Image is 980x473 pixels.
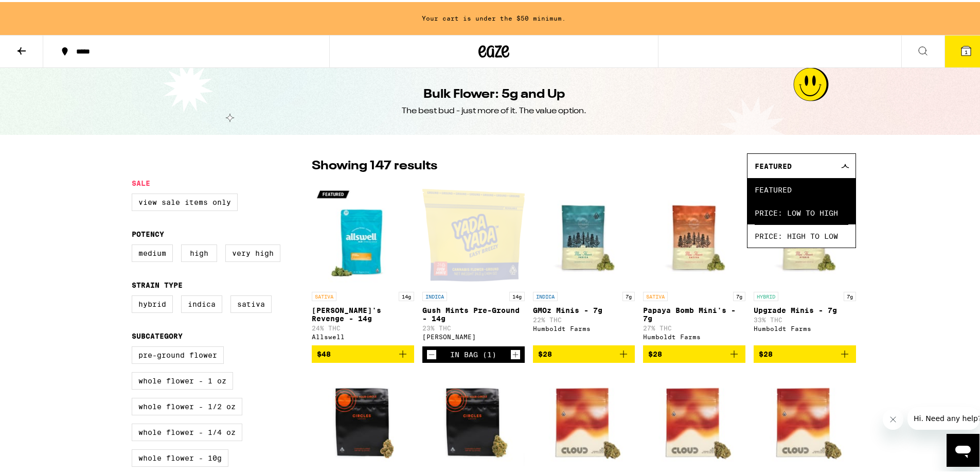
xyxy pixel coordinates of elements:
button: Increment [510,347,521,358]
h1: Bulk Flower: 5g and Up [423,84,565,101]
label: Pre-ground Flower [132,344,224,362]
span: $48 [317,348,331,356]
span: Price: High to Low [755,222,848,246]
span: Hi. Need any help? [6,7,74,15]
a: Open page for GMOz Minis - 7g from Humboldt Farms [533,182,635,343]
legend: Subcategory [132,330,183,338]
img: Humboldt Farms - GMOz Minis - 7g [533,182,635,285]
label: Very High [225,242,280,260]
button: Add to bag [533,343,635,361]
label: High [181,242,217,260]
button: Add to bag [312,343,414,361]
p: [PERSON_NAME]'s Revenge - 14g [312,304,414,321]
div: The best bud - just more of it. The value option. [402,103,586,115]
span: $28 [538,348,552,356]
label: Whole Flower - 10g [132,447,228,465]
div: [PERSON_NAME] [422,331,525,338]
p: GMOz Minis - 7g [533,304,635,312]
p: INDICA [533,290,558,299]
p: 14g [509,290,525,299]
p: 22% THC [533,314,635,321]
iframe: Button to launch messaging window [947,432,979,465]
img: Allswell - Jack's Revenge - 14g [312,182,414,285]
div: In Bag (1) [450,348,496,357]
legend: Sale [132,177,150,185]
span: $28 [648,348,662,356]
p: 7g [733,290,745,299]
img: Circles Base Camp - Grape Sorbet - 7g [312,369,414,472]
p: 7g [844,290,856,299]
label: Sativa [230,293,272,311]
button: Add to bag [754,343,856,361]
label: Whole Flower - 1/4 oz [132,422,242,439]
span: Price: Low to High [755,199,848,222]
p: 33% THC [754,314,856,321]
p: 23% THC [422,323,525,329]
a: Open page for Jack's Revenge - 14g from Allswell [312,182,414,343]
a: Open page for Upgrade Minis - 7g from Humboldt Farms [754,182,856,343]
iframe: Message from company [907,405,979,428]
iframe: Close message [883,407,903,428]
p: 27% THC [643,323,745,329]
label: Whole Flower - 1 oz [132,370,233,388]
label: Hybrid [132,293,173,311]
img: Cloud - Sunburst Punch - 7g [754,369,856,472]
div: Humboldt Farms [533,323,635,330]
p: Gush Mints Pre-Ground - 14g [422,304,525,321]
span: $28 [759,348,773,356]
span: Featured [755,176,848,199]
p: 14g [399,290,414,299]
p: 7g [622,290,635,299]
p: SATIVA [312,290,336,299]
p: Showing 147 results [312,155,437,173]
img: Cloud - Lemonade - 7g [643,369,745,472]
label: View Sale Items Only [132,191,238,209]
a: Open page for Gush Mints Pre-Ground - 14g from Yada Yada [422,182,525,344]
p: SATIVA [643,290,668,299]
p: Upgrade Minis - 7g [754,304,856,312]
div: Humboldt Farms [754,323,856,330]
span: Featured [755,160,792,168]
legend: Strain Type [132,279,183,287]
div: Allswell [312,331,414,338]
button: Add to bag [643,343,745,361]
p: INDICA [422,290,447,299]
label: Indica [181,293,222,311]
label: Medium [132,242,173,260]
p: 24% THC [312,323,414,329]
div: Humboldt Farms [643,331,745,338]
legend: Potency [132,228,164,236]
p: HYBRID [754,290,778,299]
img: Circles Base Camp - Sunblessed Blue - 7g [422,369,525,472]
label: Whole Flower - 1/2 oz [132,396,242,413]
p: Papaya Bomb Mini's - 7g [643,304,745,321]
a: Open page for Papaya Bomb Mini's - 7g from Humboldt Farms [643,182,745,343]
img: Humboldt Farms - Papaya Bomb Mini's - 7g [643,182,745,285]
span: 1 [965,47,968,53]
button: Decrement [426,347,437,358]
img: Cloud - Amnesia Lemon - 7g [533,369,635,472]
